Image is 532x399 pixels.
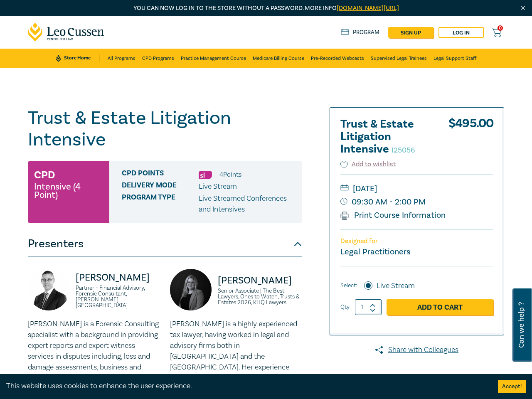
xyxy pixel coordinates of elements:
span: Live Stream [199,182,237,191]
button: Add to wishlist [340,160,396,169]
small: Legal Practitioners [340,246,410,257]
a: Share with Colleagues [330,345,504,355]
small: I25056 [392,145,415,155]
span: Program type [122,193,199,215]
span: Delivery Mode [122,181,199,192]
small: Senior Associate | The Best Lawyers, Ones to Watch, Trusts & Estates 2026, KHQ Lawyers [218,288,302,305]
a: Legal Support Staff [433,49,476,68]
h1: Trust & Estate Litigation Intensive [28,107,302,150]
a: Add to Cart [387,299,493,315]
a: Store Home [56,54,99,62]
span: Select: [340,281,357,290]
button: Presenters [28,232,302,256]
p: [PERSON_NAME] [218,274,302,287]
img: Close [520,5,527,12]
small: [DATE] [340,182,493,195]
div: This website uses cookies to enhance the user experience. [6,381,485,392]
div: $ 495.00 [448,118,493,160]
p: Live Streamed Conferences and Intensives [199,193,296,215]
a: [DOMAIN_NAME][URL] [337,4,399,12]
p: [PERSON_NAME] [76,271,160,284]
small: Partner - Financial Advisory, Forensic Consultant, [PERSON_NAME] [GEOGRAPHIC_DATA] [76,285,160,308]
a: Practice Management Course [181,49,246,68]
a: Log in [438,27,484,38]
li: 4 Point s [219,169,241,180]
p: [PERSON_NAME] is a Forensic Consulting specialist with a background in providing expert reports a... [28,319,160,384]
a: Program [341,29,379,36]
h3: CPD [34,167,55,182]
span: CPD Points [122,169,199,180]
label: Live Stream [377,281,415,291]
label: Qty [340,303,350,312]
a: Medicare Billing Course [253,49,304,68]
img: https://s3.ap-southeast-2.amazonaws.com/leo-cussen-store-production-content/Contacts/Darryn%20Hoc... [28,269,69,310]
small: 09:30 AM - 2:00 PM [340,195,493,209]
img: Substantive Law [199,171,212,179]
p: [PERSON_NAME] is a highly experienced tax lawyer, having worked in legal and advisory firms both ... [170,319,302,394]
span: 0 [498,25,503,31]
h2: Trust & Estate Litigation Intensive [340,118,432,155]
a: Supervised Legal Trainees [371,49,427,68]
span: Can we help ? [517,293,525,357]
a: CPD Programs [142,49,174,68]
p: Designed for [340,237,493,245]
img: https://s3.ap-southeast-2.amazonaws.com/leo-cussen-store-production-content/Contacts/Laura%20Huss... [170,269,212,310]
input: 1 [355,299,382,315]
button: Accept cookies [498,380,526,393]
a: Print Course Information [340,210,446,221]
p: You can now log in to the store without a password. More info [28,4,504,13]
a: sign up [388,27,433,38]
a: All Programs [108,49,135,68]
a: Pre-Recorded Webcasts [311,49,364,68]
small: Intensive (4 Point) [34,182,103,199]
